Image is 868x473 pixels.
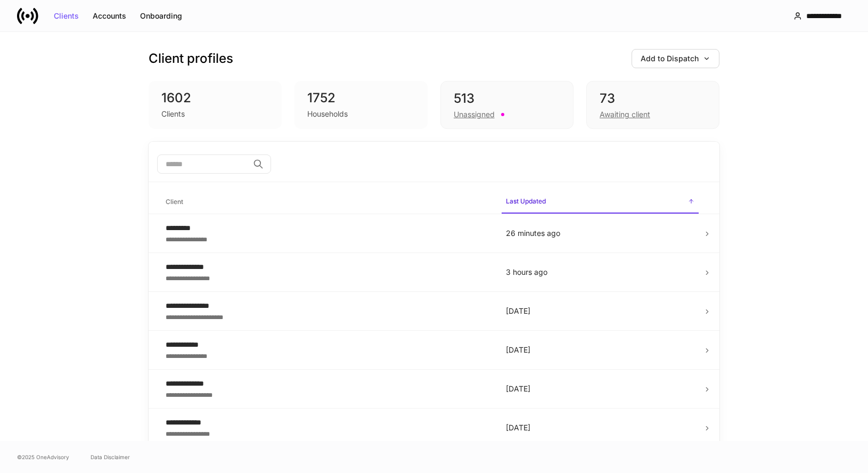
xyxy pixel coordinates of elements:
div: 513Unassigned [440,81,574,129]
div: Clients [161,109,185,119]
h3: Client profiles [149,50,233,67]
div: Households [307,109,348,119]
button: Onboarding [133,7,189,25]
div: Accounts [93,12,126,20]
p: [DATE] [506,384,694,394]
button: Add to Dispatch [632,49,719,68]
button: Accounts [86,7,133,25]
div: Awaiting client [600,109,650,120]
div: Onboarding [140,12,182,20]
h6: Last Updated [506,196,546,206]
p: [DATE] [506,422,694,433]
div: 513 [454,90,560,107]
div: 73 [600,90,706,107]
span: Client [161,191,493,213]
span: Last Updated [502,191,699,214]
p: [DATE] [506,306,694,316]
div: Add to Dispatch [641,55,710,62]
div: 1752 [307,89,415,107]
div: Unassigned [454,109,495,120]
div: Clients [54,12,79,20]
button: Clients [47,7,86,25]
a: Data Disclaimer [91,453,130,461]
span: © 2025 OneAdvisory [17,453,69,461]
p: 3 hours ago [506,267,694,278]
div: 73Awaiting client [586,81,719,129]
h6: Client [166,197,183,207]
div: 1602 [161,89,269,107]
p: [DATE] [506,345,694,355]
p: 26 minutes ago [506,228,694,239]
